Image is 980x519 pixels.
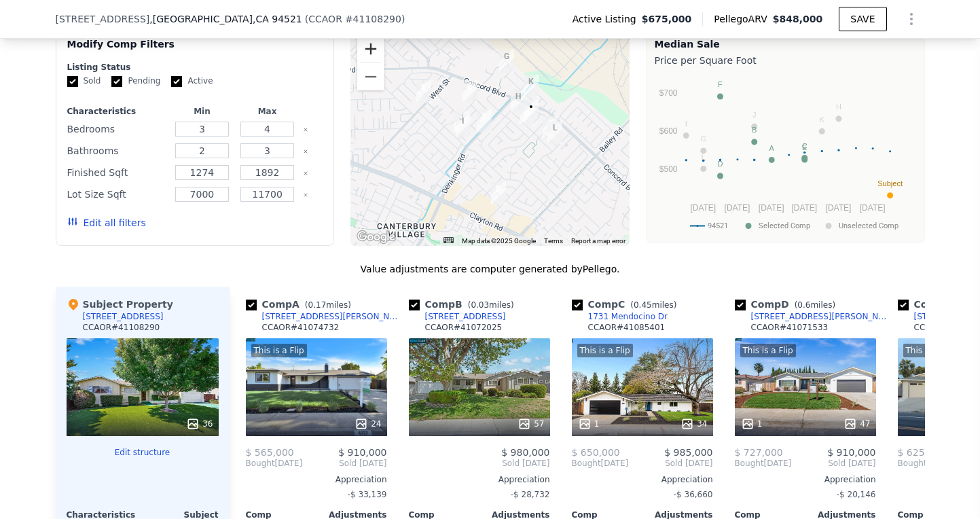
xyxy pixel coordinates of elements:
[839,7,886,31] button: SAVE
[149,12,302,26] span: , [GEOGRAPHIC_DATA]
[572,298,683,311] div: Comp C
[348,490,387,499] span: -$ 33,139
[577,344,633,357] div: This is a Flip
[305,12,405,26] div: ( )
[735,458,764,469] span: Bought
[680,417,707,431] div: 34
[759,221,810,230] text: Selected Comp
[67,106,167,117] div: Characteristics
[462,300,520,310] span: ( miles)
[302,458,386,469] span: Sold [DATE]
[171,76,182,87] input: Active
[735,458,792,469] div: [DATE]
[843,417,870,431] div: 47
[773,14,823,24] span: $848,000
[708,221,728,230] text: 94521
[835,103,841,111] text: H
[659,126,677,136] text: $600
[769,144,774,152] text: A
[471,300,489,310] span: 0.03
[664,447,712,458] span: $ 985,000
[462,80,477,103] div: 1731 Mendocino Dr
[246,474,387,485] div: Appreciation
[655,37,916,51] div: Median Sale
[572,474,713,485] div: Appreciation
[724,203,750,213] text: [DATE]
[674,490,713,499] span: -$ 36,660
[491,182,506,205] div: 4385 Armand Dr
[659,88,677,98] text: $700
[735,447,783,458] span: $ 727,000
[454,111,469,134] div: 1671 Lindenwood Dr
[246,458,303,469] div: [DATE]
[571,237,625,245] a: Report a map error
[345,14,401,24] span: # 41108290
[477,109,492,132] div: 1710 Denkinger Rd
[898,5,925,33] button: Show Options
[572,311,668,322] a: 1731 Mendocino Dr
[409,311,506,322] a: [STREET_ADDRESS]
[802,143,807,151] text: E
[354,228,399,246] a: Open this area in Google Maps (opens a new window)
[357,35,384,62] button: Zoom in
[573,12,642,26] span: Active Listing
[701,153,705,161] text: L
[67,141,167,160] div: Bathrooms
[572,458,601,469] span: Bought
[262,311,403,322] div: [STREET_ADDRESS][PERSON_NAME]
[67,62,323,73] div: Listing Status
[628,458,712,469] span: Sold [DATE]
[837,490,876,499] span: -$ 20,146
[425,322,503,333] div: CCAOR # 41072025
[56,262,925,276] div: Value adjustments are computer generated by Pellego .
[308,14,342,24] span: CCAOR
[83,322,160,333] div: CCAOR # 41108290
[246,311,403,322] a: [STREET_ADDRESS][PERSON_NAME]
[839,221,899,230] text: Unselected Comp
[751,311,892,322] div: [STREET_ADDRESS][PERSON_NAME]
[827,447,875,458] span: $ 910,000
[501,447,549,458] span: $ 980,000
[877,179,903,187] text: Subject
[740,344,796,357] div: This is a Flip
[511,490,550,499] span: -$ 28,732
[499,50,514,73] div: 1836 Woodsdale Dr
[67,163,167,182] div: Finished Sqft
[572,458,629,469] div: [DATE]
[714,12,773,26] span: Pellego ARV
[859,203,885,213] text: [DATE]
[741,417,763,431] div: 1
[186,417,213,431] div: 36
[111,76,122,87] input: Pending
[443,237,453,243] button: Keyboard shortcuts
[655,70,916,240] div: A chart.
[83,311,164,322] div: [STREET_ADDRESS]
[898,458,927,469] span: Bought
[67,76,78,87] input: Sold
[409,298,520,311] div: Comp B
[355,417,381,431] div: 24
[111,75,160,87] label: Pending
[425,311,506,322] div: [STREET_ADDRESS]
[659,164,677,174] text: $500
[572,447,620,458] span: $ 650,000
[303,192,308,198] button: Clear
[409,474,550,485] div: Appreciation
[634,300,652,310] span: 0.45
[655,51,916,70] div: Price per Square Foot
[735,474,876,485] div: Appreciation
[801,142,807,150] text: C
[758,203,784,213] text: [DATE]
[718,80,723,88] text: F
[791,458,875,469] span: Sold [DATE]
[67,120,167,139] div: Bedrooms
[171,75,213,87] label: Active
[544,237,563,245] a: Terms (opens in new tab)
[752,111,756,119] text: J
[357,63,384,90] button: Zoom out
[700,135,706,143] text: G
[903,344,959,357] div: This is a Flip
[717,160,723,168] text: D
[253,14,302,24] span: , CA 94521
[251,344,307,357] div: This is a Flip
